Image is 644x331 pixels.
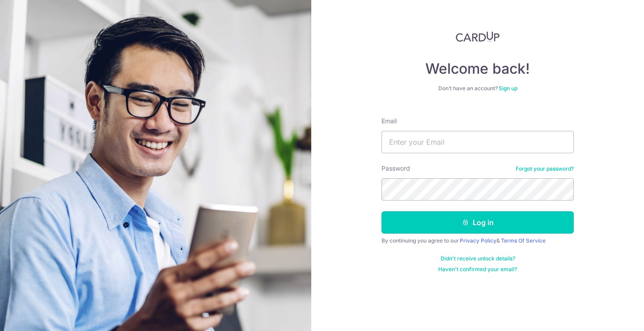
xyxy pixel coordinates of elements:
[460,237,496,244] a: Privacy Policy
[499,85,517,92] a: Sign up
[456,31,500,42] img: CardUp Logo
[381,117,397,126] label: Email
[381,60,574,78] h4: Welcome back!
[381,164,410,173] label: Password
[381,85,574,92] div: Don’t have an account?
[381,237,574,244] div: By continuing you agree to our &
[441,255,515,262] a: Didn't receive unlock details?
[438,266,517,273] a: Haven't confirmed your email?
[381,211,574,234] button: Log in
[501,237,546,244] a: Terms Of Service
[381,131,574,153] input: Enter your Email
[516,165,574,172] a: Forgot your password?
